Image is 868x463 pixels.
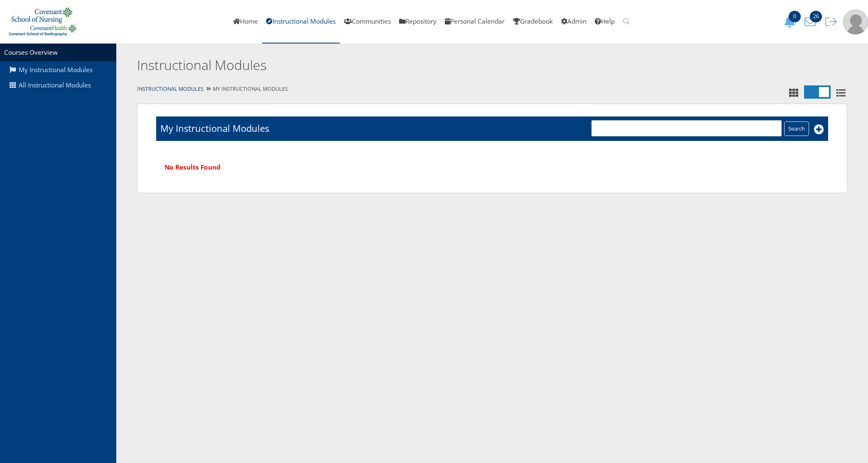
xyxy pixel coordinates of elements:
[137,56,685,75] h2: Instructional Modules
[810,11,822,22] span: 26
[787,88,800,97] i: Tile
[156,154,828,180] div: No Results Found
[137,85,204,92] a: Instructional Modules
[781,17,802,26] a: 0
[4,48,58,57] a: Courses Overview
[814,124,824,134] i: Add New
[843,10,868,34] img: user-profile-default-picture.png
[835,88,847,97] i: List
[802,16,822,28] button: 26
[160,122,269,135] h1: My Instructional Modules
[789,11,801,22] span: 0
[116,83,868,95] div: My Instructional Modules
[802,17,822,26] a: 26
[784,121,809,136] input: Search
[781,16,802,28] button: 0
